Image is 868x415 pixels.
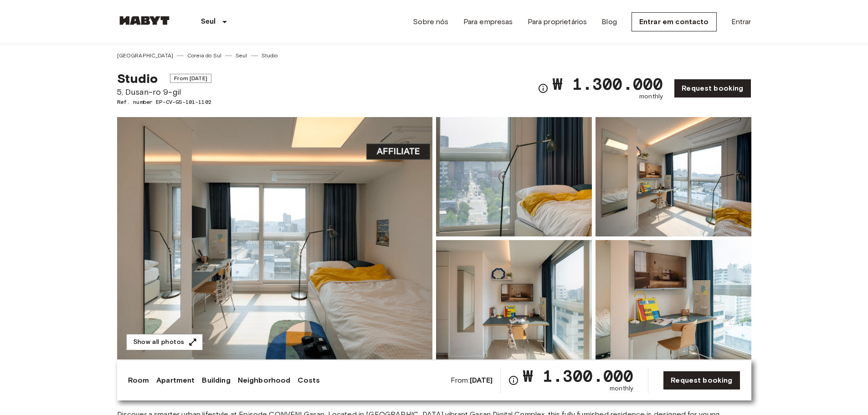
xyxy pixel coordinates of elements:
[632,12,717,31] a: Entrar em contacto
[596,117,751,236] img: Picture of unit EP-CV-GS-101-1102
[238,375,291,386] a: Neighborhood
[451,375,493,385] span: From:
[236,51,247,60] a: Seul
[523,368,634,384] span: ₩ 1.300.000
[463,16,513,27] a: Para empresas
[436,240,592,359] img: Picture of unit EP-CV-GS-101-1102
[117,86,211,98] span: 5, Dusan-ro 9-gil
[538,83,549,94] svg: Check cost overview for full price breakdown. Please note that discounts apply to new joiners onl...
[596,240,751,359] img: Picture of unit EP-CV-GS-101-1102
[663,371,740,390] a: Request booking
[610,384,633,393] span: monthly
[552,76,663,92] span: ₩ 1.300.000
[117,16,172,25] img: Habyt
[731,16,751,27] a: Entrar
[298,375,320,386] a: Costs
[187,51,221,60] a: Coreia do Sul
[202,375,230,386] a: Building
[117,117,432,359] img: Marketing picture of unit EP-CV-GS-101-1102
[262,51,278,60] a: Studio
[601,16,617,27] a: Blog
[528,16,587,27] a: Para proprietários
[508,375,519,386] svg: Check cost overview for full price breakdown. Please note that discounts apply to new joiners onl...
[117,98,211,106] span: Ref. number EP-CV-GS-101-1102
[201,16,216,27] p: Seul
[126,334,203,351] button: Show all photos
[639,92,663,101] span: monthly
[117,71,158,86] span: Studio
[413,16,448,27] a: Sobre nós
[117,51,174,60] a: [GEOGRAPHIC_DATA]
[674,79,751,98] a: Request booking
[128,375,149,386] a: Room
[156,375,195,386] a: Apartment
[436,117,592,236] img: Picture of unit EP-CV-GS-101-1102
[170,74,211,83] span: From [DATE]
[470,376,493,384] b: [DATE]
